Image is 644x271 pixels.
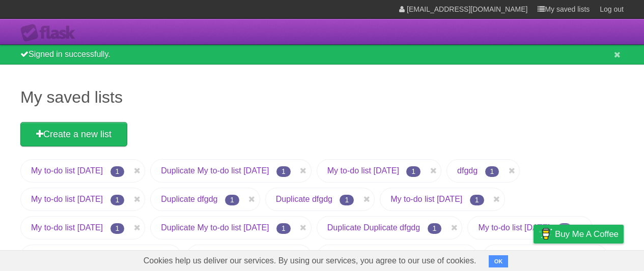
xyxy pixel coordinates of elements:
[31,166,103,175] a: My to-do list [DATE]
[276,166,291,177] span: 1
[110,166,125,177] span: 1
[161,195,217,203] a: Duplicate dfgdg
[470,195,484,205] span: 1
[539,225,552,243] img: Buy me a coffee
[406,166,421,177] span: 1
[555,225,619,243] span: Buy me a coffee
[457,166,478,175] a: dfgdg
[20,24,81,42] div: Flask
[161,223,269,232] a: Duplicate My to-do list [DATE]
[31,223,103,232] a: My to-do list [DATE]
[133,251,487,271] span: Cookies help us deliver our services. By using our services, you agree to our use of cookies.
[428,223,442,234] span: 1
[20,122,127,146] a: Create a new list
[327,166,399,175] a: My to-do list [DATE]
[161,166,269,175] a: Duplicate My to-do list [DATE]
[489,255,509,267] button: OK
[327,223,420,232] a: Duplicate Duplicate dfgdg
[478,223,550,232] a: My to-do list [DATE]
[390,195,462,203] a: My to-do list [DATE]
[20,85,624,109] h1: My saved lists
[110,223,125,234] span: 1
[276,223,291,234] span: 1
[485,166,499,177] span: 1
[225,195,239,205] span: 1
[110,195,125,205] span: 1
[31,195,103,203] a: My to-do list [DATE]
[276,195,332,203] a: Duplicate dfgdg
[534,225,624,244] a: Buy me a coffee
[340,195,354,205] span: 1
[557,223,572,234] span: 1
